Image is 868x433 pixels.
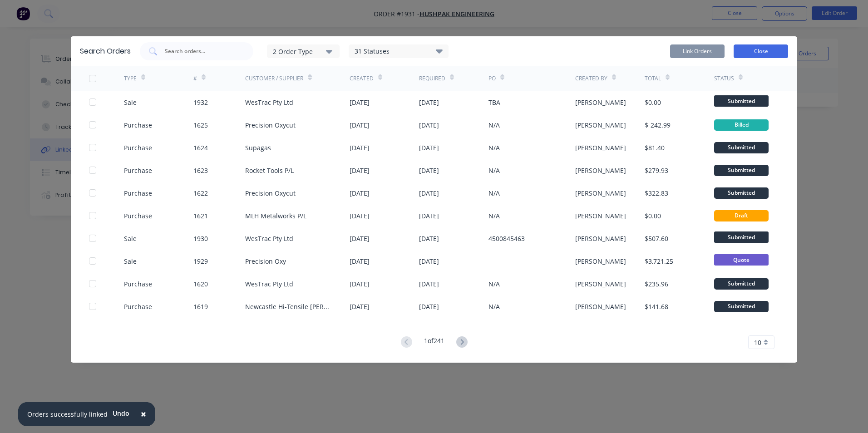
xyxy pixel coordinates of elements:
div: $81.40 [645,143,665,153]
div: Purchase [124,143,152,153]
div: [DATE] [350,256,370,266]
div: [DATE] [419,143,439,153]
div: Purchase [124,211,152,221]
div: # [193,74,197,83]
div: [DATE] [419,188,439,198]
div: $507.60 [645,234,668,243]
div: Sale [124,234,137,243]
div: Purchase [124,279,152,289]
div: 1620 [193,279,208,289]
button: Link Orders [670,44,725,58]
div: [DATE] [350,120,370,130]
div: Required [419,74,445,83]
div: Precision Oxycut [245,188,296,198]
div: $0.00 [645,98,661,107]
div: [PERSON_NAME] [575,234,626,243]
div: [DATE] [350,234,370,243]
div: $3,721.25 [645,256,673,266]
div: [DATE] [350,143,370,153]
div: $279.93 [645,166,668,175]
span: Submitted [714,95,769,107]
div: [PERSON_NAME] [575,188,626,198]
div: [DATE] [419,279,439,289]
div: [PERSON_NAME] [575,279,626,289]
div: Status [714,74,734,83]
div: Precision Oxycut [245,120,296,130]
span: × [141,408,146,420]
div: Created [350,74,374,83]
div: Draft [714,210,769,221]
div: [PERSON_NAME] [575,302,626,311]
div: Created By [575,74,607,83]
div: 1619 [193,302,208,311]
div: [DATE] [350,166,370,175]
div: 4500845463 [488,234,525,243]
button: Undo [108,407,134,420]
div: 1929 [193,256,208,266]
div: N/A [488,143,500,153]
div: [PERSON_NAME] [575,256,626,266]
div: [PERSON_NAME] [575,211,626,221]
div: 2 Order Type [273,46,334,56]
div: 1621 [193,211,208,221]
div: 1932 [193,98,208,107]
div: N/A [488,211,500,221]
div: [DATE] [350,279,370,289]
button: 2 Order Type [267,44,340,58]
div: WesTrac Pty Ltd [245,279,293,289]
div: 1623 [193,166,208,175]
div: MLH Metalworks P/L [245,211,306,221]
div: [DATE] [350,302,370,311]
button: Close [132,403,155,425]
div: Orders successfully linked [27,409,108,419]
span: Quote [714,254,769,266]
div: TBA [488,98,500,107]
span: Submitted [714,231,769,243]
div: [DATE] [350,211,370,221]
div: 31 Statuses [349,46,448,56]
div: WesTrac Pty Ltd [245,98,293,107]
div: 1625 [193,120,208,130]
div: [DATE] [419,166,439,175]
div: TYPE [124,74,137,83]
div: N/A [488,166,500,175]
div: [DATE] [419,211,439,221]
div: [PERSON_NAME] [575,166,626,175]
div: [DATE] [419,120,439,130]
div: WesTrac Pty Ltd [245,234,293,243]
span: 10 [754,338,761,347]
div: [DATE] [419,256,439,266]
div: Purchase [124,302,152,311]
div: $-242.99 [645,120,671,130]
div: Purchase [124,120,152,130]
div: [PERSON_NAME] [575,98,626,107]
input: Search orders... [164,47,239,56]
div: N/A [488,120,500,130]
div: N/A [488,279,500,289]
div: Newcastle Hi-Tensile [PERSON_NAME] [245,302,331,311]
div: Purchase [124,166,152,175]
button: Close [734,44,788,58]
div: [PERSON_NAME] [575,120,626,130]
div: [DATE] [419,302,439,311]
div: PO [488,74,496,83]
div: 1622 [193,188,208,198]
div: Sale [124,98,137,107]
div: Billed [714,119,769,131]
div: Purchase [124,188,152,198]
div: $0.00 [645,211,661,221]
div: Total [645,74,661,83]
div: Submitted [714,301,769,312]
div: N/A [488,188,500,198]
div: Sale [124,256,137,266]
div: [PERSON_NAME] [575,143,626,153]
div: 1624 [193,143,208,153]
div: Submitted [714,278,769,290]
div: 1 of 241 [424,336,444,349]
div: [DATE] [350,98,370,107]
div: 1930 [193,234,208,243]
div: [DATE] [419,98,439,107]
div: Rocket Tools P/L [245,166,294,175]
div: Submitted [714,187,769,199]
div: $235.96 [645,279,668,289]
